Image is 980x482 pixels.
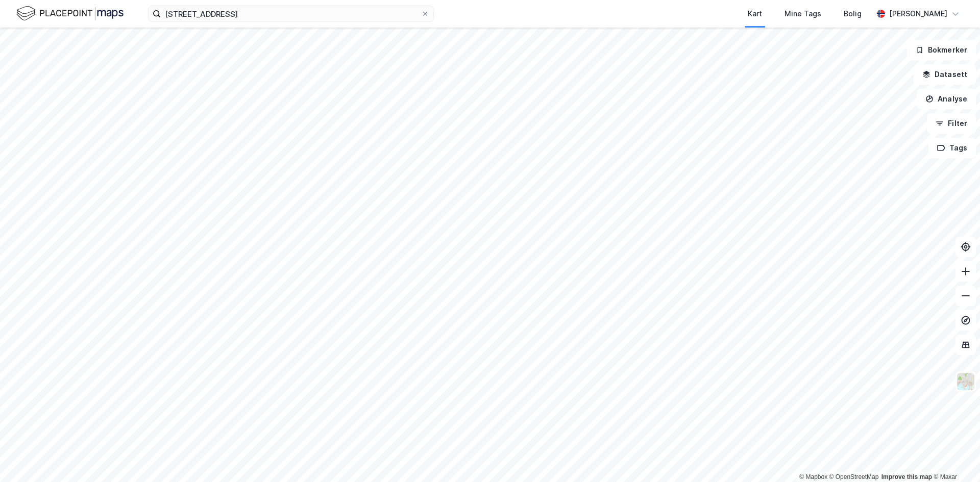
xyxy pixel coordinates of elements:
input: Søk på adresse, matrikkel, gårdeiere, leietakere eller personer [161,6,421,21]
div: Kontrollprogram for chat [929,433,980,482]
div: Mine Tags [785,8,821,20]
div: Kart [748,8,762,20]
div: Bolig [844,8,862,20]
img: logo.f888ab2527a4732fd821a326f86c7f29.svg [16,5,124,22]
iframe: Chat Widget [929,433,980,482]
div: [PERSON_NAME] [889,8,947,20]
